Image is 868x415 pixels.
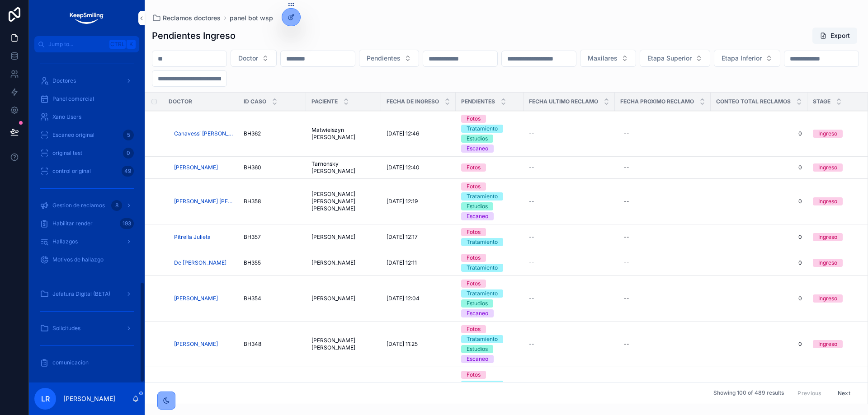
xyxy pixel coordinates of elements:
a: De [PERSON_NAME] [174,259,233,266]
div: Tratamiento [467,335,498,343]
p: [PERSON_NAME] [63,394,115,403]
a: Solicitudes [34,320,139,336]
a: [PERSON_NAME] [174,164,233,171]
a: FotosTratamientoEstudiosEscaneo [461,182,518,220]
div: Ingreso [818,294,837,303]
span: 0 [716,130,802,137]
span: 0 [716,295,802,302]
a: [PERSON_NAME] [174,340,218,348]
span: Hallazgos [52,238,78,245]
span: Showing 100 of 489 results [713,390,784,397]
span: [DATE] 12:46 [387,130,419,137]
button: Export [812,28,857,44]
span: De [PERSON_NAME] [174,259,226,266]
span: Habilitar render [52,220,93,227]
span: [DATE] 11:25 [387,340,418,348]
a: Escaneo original5 [34,127,139,143]
a: BH355 [244,259,301,266]
span: [PERSON_NAME] [PERSON_NAME] [311,337,376,351]
span: Panel comercial [52,95,94,103]
div: Fotos [467,182,481,191]
span: Gestion de reclamos [52,202,105,209]
a: -- [529,259,609,266]
a: Pitrella Julieta [174,233,211,241]
span: Maxilares [588,54,618,63]
span: -- [529,259,534,266]
a: [DATE] 12:19 [387,198,450,205]
a: Canavessi [PERSON_NAME] [174,130,233,137]
a: comunicacion [34,354,139,371]
a: Xano Users [34,109,139,125]
span: -- [529,164,534,171]
a: [DATE] 11:25 [387,340,450,348]
span: panel bot wsp [230,14,273,23]
span: Jump to... [48,41,106,48]
a: 0 [716,233,802,241]
a: [DATE] 12:40 [387,164,450,171]
span: Pendientes [461,98,495,105]
a: Matwieiszyn [PERSON_NAME] [311,126,376,141]
a: -- [620,230,705,244]
div: 0 [123,148,134,159]
span: [DATE] 12:04 [387,295,420,302]
span: Jefatura Digital (BETA) [52,290,110,298]
a: Panel comercial [34,91,139,107]
span: [PERSON_NAME] [311,259,355,266]
a: -- [529,340,609,348]
span: [DATE] 12:17 [387,233,418,241]
a: -- [529,164,609,171]
span: Pendientes [367,54,401,63]
span: [DATE] 12:40 [387,164,420,171]
button: Next [831,386,857,400]
div: Estudios [467,299,488,308]
span: Solicitudes [52,325,80,332]
div: Tratamiento [467,264,498,272]
a: [PERSON_NAME] [174,295,233,302]
span: Doctores [52,77,76,84]
a: Hallazgos [34,233,139,250]
span: BH360 [244,164,261,171]
button: Jump to...CtrlK [34,36,139,52]
img: App logo [69,11,104,25]
span: BH355 [244,259,261,266]
span: Etapa Inferior [722,54,762,63]
a: Jefatura Digital (BETA) [34,286,139,302]
span: ID Caso [244,98,266,105]
span: 0 [716,164,802,171]
a: -- [620,256,705,270]
a: FotosTratamiento [461,228,518,246]
span: Reclamos doctores [163,14,221,23]
a: Habilitar render193 [34,215,139,232]
div: -- [624,340,629,348]
a: [DATE] 12:04 [387,295,450,302]
a: BH358 [244,198,301,205]
span: BH354 [244,295,261,302]
div: Ingreso [818,259,837,267]
span: fecha ultimo reclamo [529,98,598,105]
a: BH348 [244,340,301,348]
a: [PERSON_NAME] [174,340,233,348]
span: BH348 [244,340,261,348]
span: [PERSON_NAME] [311,295,355,302]
a: Doctores [34,73,139,89]
div: -- [624,198,629,205]
div: Estudios [467,135,488,143]
a: [DATE] 12:11 [387,259,450,266]
div: Escaneo [467,355,488,363]
a: Gestion de reclamos8 [34,197,139,214]
div: Ingreso [818,163,837,172]
a: FotosTratamientoEstudiosEscaneo [461,325,518,363]
a: Tarnonsky [PERSON_NAME] [311,160,376,175]
span: Fecha de Ingreso [387,98,439,105]
span: BH362 [244,130,261,137]
a: -- [620,291,705,306]
a: [PERSON_NAME] [PERSON_NAME] [174,198,233,205]
span: -- [529,233,534,241]
a: 0 [716,198,802,205]
a: -- [529,295,609,302]
a: FotosTratamientoEstudiosEscaneo [461,115,518,153]
span: [PERSON_NAME] [174,164,218,171]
